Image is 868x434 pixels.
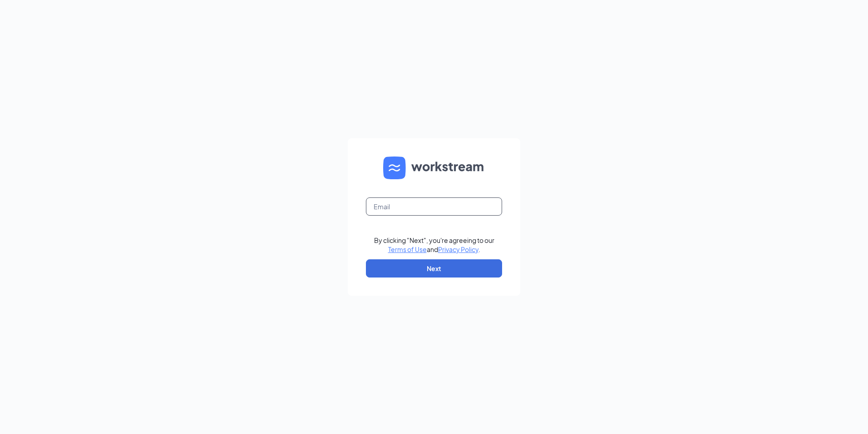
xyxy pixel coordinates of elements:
a: Privacy Policy [438,245,478,253]
button: Next [366,259,502,278]
div: By clicking "Next", you're agreeing to our and . [374,236,494,254]
input: Email [366,197,502,216]
a: Terms of Use [388,245,427,253]
img: WS logo and Workstream text [383,156,485,179]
